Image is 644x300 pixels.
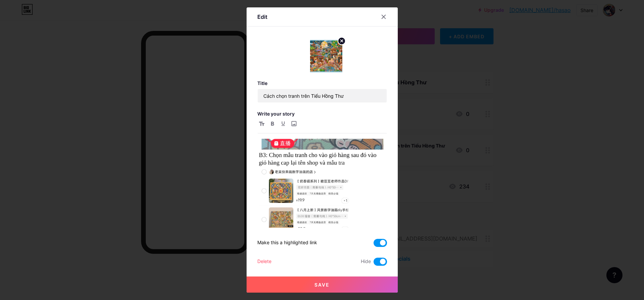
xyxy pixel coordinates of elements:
span: Save [314,282,330,288]
div: Make this a highlighted link [257,239,317,247]
h3: Title [257,80,387,86]
button: Save [247,276,398,293]
div: Delete [257,258,271,266]
span: Hide [361,258,371,266]
img: link_thumbnail [310,40,342,72]
h3: Write your story [257,111,387,117]
input: Title [258,89,387,102]
div: Edit [257,13,267,21]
